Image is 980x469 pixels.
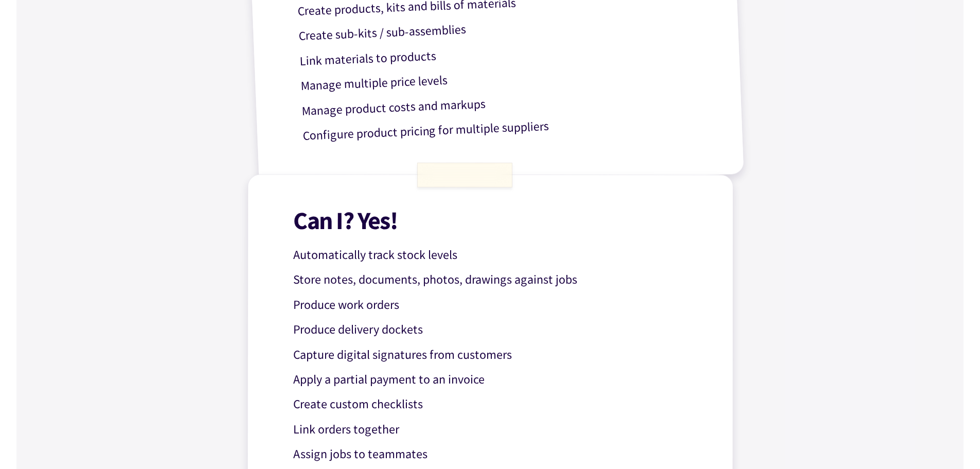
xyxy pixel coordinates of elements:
h1: Can I? Yes! [293,208,704,233]
p: Produce delivery dockets [293,320,704,340]
p: Manage multiple price levels [300,60,711,96]
p: Produce work orders [293,295,704,315]
p: Link orders together [293,420,703,440]
p: Create custom checklists [293,394,703,414]
p: Link materials to products [299,35,710,71]
p: Manage product costs and markups [301,85,712,121]
p: Automatically track stock levels [293,245,704,265]
p: Create sub-kits / sub-assemblies [298,10,709,46]
p: Store notes, documents, photos, drawings against jobs [293,270,704,290]
p: Apply a partial payment to an invoice [293,370,704,390]
iframe: Chat Widget [804,358,980,469]
p: Capture digital signatures from customers [293,345,704,365]
p: Configure product pricing for multiple suppliers [302,110,713,146]
p: Assign jobs to teammates [293,444,703,464]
